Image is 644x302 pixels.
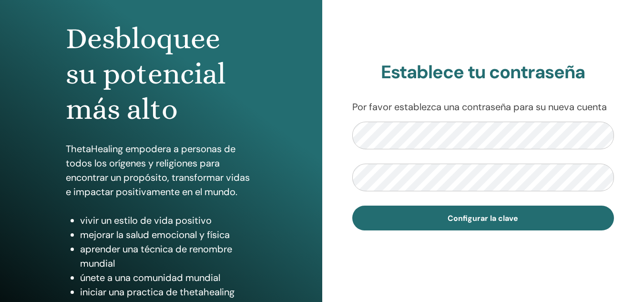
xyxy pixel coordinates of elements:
[80,214,212,227] font: vivir un estilo de vida positivo
[80,271,220,284] font: únete a una comunidad mundial
[352,206,614,230] button: Configurar la clave
[66,21,226,126] font: Desbloquee su potencial más alto
[66,143,250,198] font: ThetaHealing empodera a personas de todos los orígenes y religiones para encontrar un propósito, ...
[80,229,230,241] font: mejorar la salud emocional y física
[80,243,232,270] font: aprender una técnica de renombre mundial
[448,213,518,223] font: Configurar la clave
[80,286,235,298] font: iniciar una practica de thetahealing
[352,101,607,113] font: Por favor establezca una contraseña para su nueva cuenta
[381,60,585,84] font: Establece tu contraseña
